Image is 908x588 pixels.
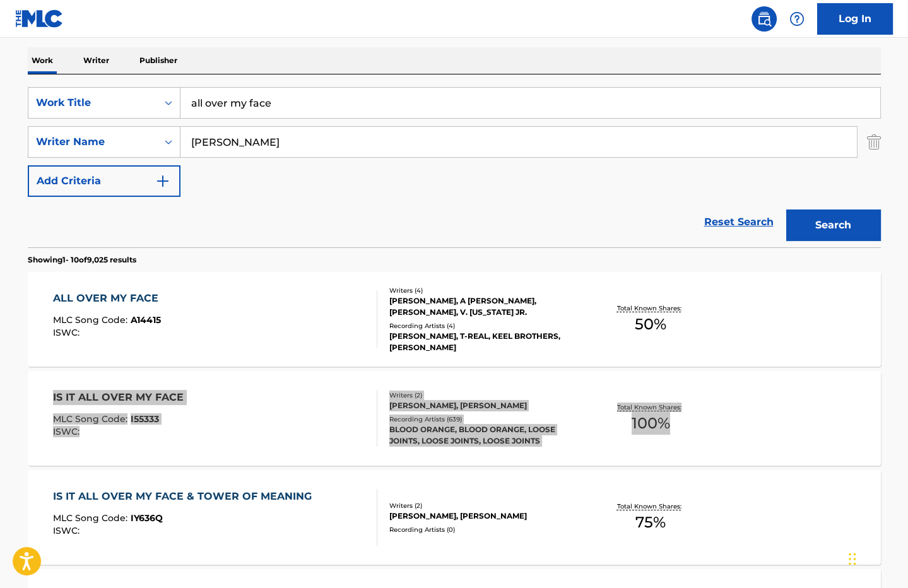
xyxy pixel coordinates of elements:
[53,489,318,504] div: IS IT ALL OVER MY FACE & TOWER OF MEANING
[752,6,777,32] a: Public Search
[757,11,772,26] img: search
[53,512,131,524] span: MLC Song Code :
[635,511,666,534] span: 75 %
[784,6,810,32] div: Help
[389,415,580,424] div: Recording Artists ( 639 )
[53,291,165,306] div: ALL OVER MY FACE
[867,126,881,158] img: Delete Criterion
[155,173,170,189] img: 9d2ae6d4665cec9f34b9.svg
[28,47,57,74] p: Work
[635,313,666,336] span: 50 %
[389,295,580,318] div: [PERSON_NAME], A [PERSON_NAME], [PERSON_NAME], V. [US_STATE] JR.
[15,9,64,28] img: MLC Logo
[849,540,856,578] div: Drag
[36,95,150,110] div: Work Title
[617,303,685,313] p: Total Known Shares:
[389,501,580,510] div: Writers ( 2 )
[28,254,136,266] p: Showing 1 - 10 of 9,025 results
[845,527,908,588] iframe: Chat Widget
[389,331,580,353] div: [PERSON_NAME], T-REAL, KEEL BROTHERS, [PERSON_NAME]
[698,208,780,236] a: Reset Search
[389,525,580,534] div: Recording Artists ( 0 )
[80,47,113,74] p: Writer
[136,47,181,74] p: Publisher
[389,424,580,447] div: BLOOD ORANGE, BLOOD ORANGE, LOOSE JOINTS, LOOSE JOINTS, LOOSE JOINTS
[28,371,881,466] a: IS IT ALL OVER MY FACEMLC Song Code:I55333ISWC:Writers (2)[PERSON_NAME], [PERSON_NAME]Recording A...
[632,412,670,435] span: 100 %
[389,321,580,331] div: Recording Artists ( 4 )
[53,390,190,405] div: IS IT ALL OVER MY FACE
[53,327,83,338] span: ISWC :
[817,3,893,35] a: Log In
[28,165,180,197] button: Add Criteria
[617,403,685,412] p: Total Known Shares:
[617,502,685,511] p: Total Known Shares:
[131,413,159,425] span: I55333
[389,400,580,411] div: [PERSON_NAME], [PERSON_NAME]
[389,510,580,522] div: [PERSON_NAME], [PERSON_NAME]
[36,134,150,150] div: Writer Name
[28,272,881,367] a: ALL OVER MY FACEMLC Song Code:A14415ISWC:Writers (4)[PERSON_NAME], A [PERSON_NAME], [PERSON_NAME]...
[53,314,131,326] span: MLC Song Code :
[28,470,881,565] a: IS IT ALL OVER MY FACE & TOWER OF MEANINGMLC Song Code:IY636QISWC:Writers (2)[PERSON_NAME], [PERS...
[786,209,881,241] button: Search
[389,286,580,295] div: Writers ( 4 )
[53,525,83,536] span: ISWC :
[389,391,580,400] div: Writers ( 2 )
[53,413,131,425] span: MLC Song Code :
[53,426,83,437] span: ISWC :
[28,87,881,247] form: Search Form
[789,11,805,26] img: help
[131,512,163,524] span: IY636Q
[131,314,161,326] span: A14415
